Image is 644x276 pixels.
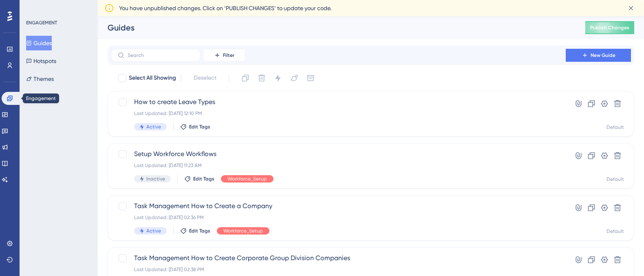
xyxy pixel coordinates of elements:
button: Filter [204,49,245,62]
span: Workforce_Setup [223,228,263,234]
span: You have unpublished changes. Click on ‘PUBLISH CHANGES’ to update your code. [119,3,331,13]
div: Guides [108,22,565,33]
div: Last Updated: [DATE] 02:38 PM [134,266,543,273]
button: Themes [26,72,54,86]
span: Edit Tags [189,124,210,130]
span: Task Management How to Create a Company [134,201,543,211]
button: Deselect [186,71,224,85]
button: Guides [26,36,52,50]
button: Edit Tags [180,228,210,234]
button: Edit Tags [184,176,214,182]
div: Default [607,228,624,235]
div: Last Updated: [DATE] 02:36 PM [134,214,543,221]
div: Default [607,176,624,183]
span: Publish Changes [590,24,629,31]
span: Setup Workforce Workflows [134,149,543,159]
span: Deselect [194,73,216,83]
div: ENGAGEMENT [26,20,57,26]
span: New Guide [591,52,615,59]
div: Last Updated: [DATE] 12:10 PM [134,110,543,117]
button: Hotspots [26,54,56,68]
button: New Guide [566,49,631,62]
span: Inactive [146,176,165,182]
span: Task Management How to Create Corporate Group Division Companies [134,253,543,263]
button: Publish Changes [585,21,634,34]
div: Default [607,124,624,130]
span: Active [146,228,161,234]
div: Last Updated: [DATE] 11:23 AM [134,162,543,169]
span: Workforce_Setup [227,176,267,182]
span: Edit Tags [189,228,210,234]
span: Edit Tags [193,176,214,182]
input: Search [128,52,194,58]
button: Edit Tags [180,124,210,130]
span: Filter [223,52,234,59]
span: How to create Leave Types [134,97,543,107]
span: Active [146,124,161,130]
span: Select All Showing [129,73,176,83]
